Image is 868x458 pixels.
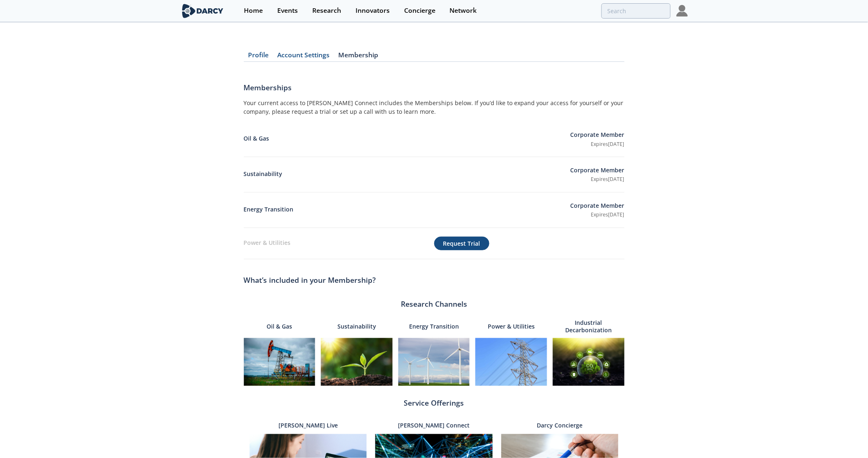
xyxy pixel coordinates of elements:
[277,7,298,14] div: Events
[278,422,338,429] p: [PERSON_NAME] Live
[475,338,547,386] img: power-0245a545bc4df729e8541453bebf1337.jpg
[537,422,583,429] p: Darcy Concierge
[321,338,393,386] img: sustainability-770903ad21d5b8021506027e77cf2c8d.jpg
[244,271,625,290] div: What’s included in your Membership?
[409,318,459,335] p: Energy Transition
[356,7,390,14] div: Innovators
[404,7,435,14] div: Concierge
[244,205,571,215] p: Energy Transition
[312,7,341,14] div: Research
[571,211,625,218] p: Expires [DATE]
[571,141,625,148] p: Expires [DATE]
[180,4,225,18] img: logo-wide.svg
[244,169,571,180] p: Sustainability
[553,318,625,335] p: Industrial Decarbonization
[273,52,334,62] a: Account Settings
[334,52,383,62] a: Membership
[244,338,316,386] img: oilandgas-64dff166b779d667df70ba2f03b7bb17.jpg
[571,130,625,141] p: Corporate Member
[244,238,434,249] p: Power & Utilities
[244,7,263,14] div: Home
[450,7,477,14] div: Network
[244,82,625,99] h1: Memberships
[244,134,571,144] p: Oil & Gas
[676,5,688,16] img: Profile
[571,176,625,183] p: Expires [DATE]
[571,201,625,211] p: Corporate Member
[398,338,470,386] img: energy-e11202bc638c76e8d54b5a3ddfa9579d.jpg
[553,338,625,386] img: industrial-decarbonization-299db23ffd2d26ea53b85058e0ea4a31.jpg
[244,298,625,309] div: Research Channels
[244,52,273,62] a: Profile
[434,237,489,251] button: Request Trial
[398,422,470,429] p: [PERSON_NAME] Connect
[244,397,625,408] div: Service Offerings
[601,3,671,19] input: Advanced Search
[267,318,292,335] p: Oil & Gas
[337,318,376,335] p: Sustainability
[244,99,625,122] div: Your current access to [PERSON_NAME] Connect includes the Memberships below. If you’d like to exp...
[571,166,625,176] p: Corporate Member
[488,318,535,335] p: Power & Utilities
